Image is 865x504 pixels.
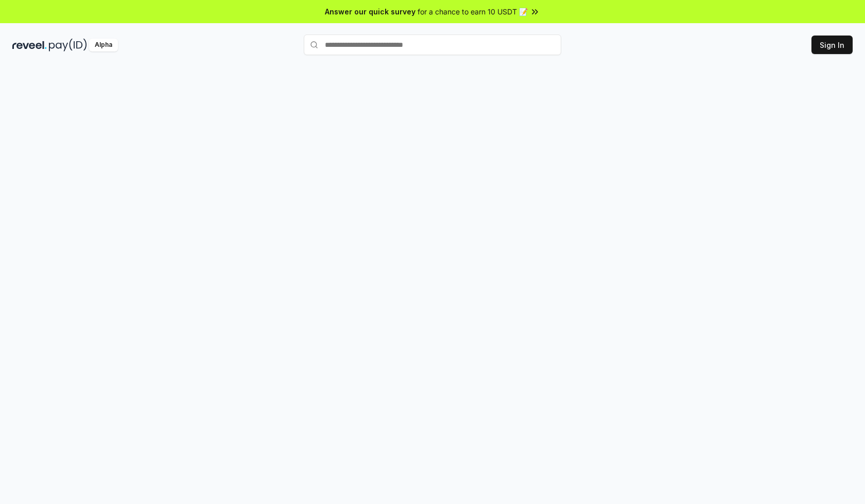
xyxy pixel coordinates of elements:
[89,39,118,51] div: Alpha
[325,6,416,17] span: Answer our quick survey
[49,39,87,51] img: pay_id
[811,36,853,54] button: Sign In
[12,39,47,51] img: reveel_dark
[418,6,528,17] span: for a chance to earn 10 USDT 📝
